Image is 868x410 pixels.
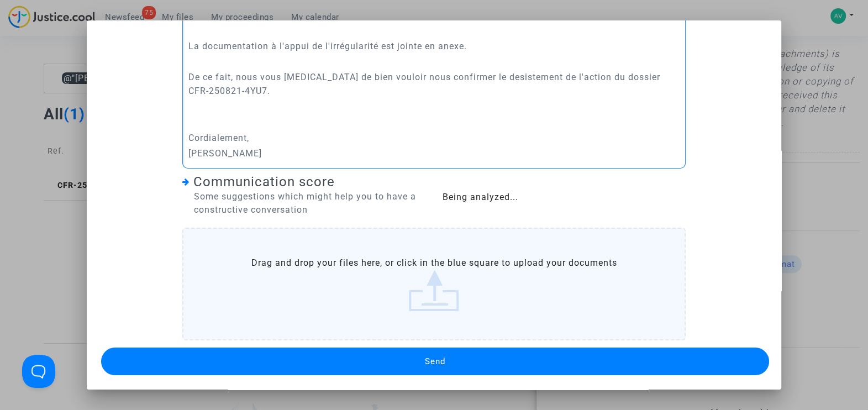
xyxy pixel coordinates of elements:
[188,146,680,160] p: [PERSON_NAME]
[22,355,55,388] iframe: Help Scout Beacon - Open
[188,39,680,53] p: La documentation à l'appui de l'irrégularité est jointe en anexe.
[182,190,426,217] div: Some suggestions which might help you to have a constructive conversation
[425,356,445,366] span: Send
[101,348,769,375] button: Send
[442,191,686,204] div: Being analyzed...
[188,70,680,98] p: De ce fait, nous vous [MEDICAL_DATA] de bien vouloir nous confirmer le desistement de l'action du...
[188,131,680,145] p: Cordialement,
[193,174,335,190] span: Communication score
